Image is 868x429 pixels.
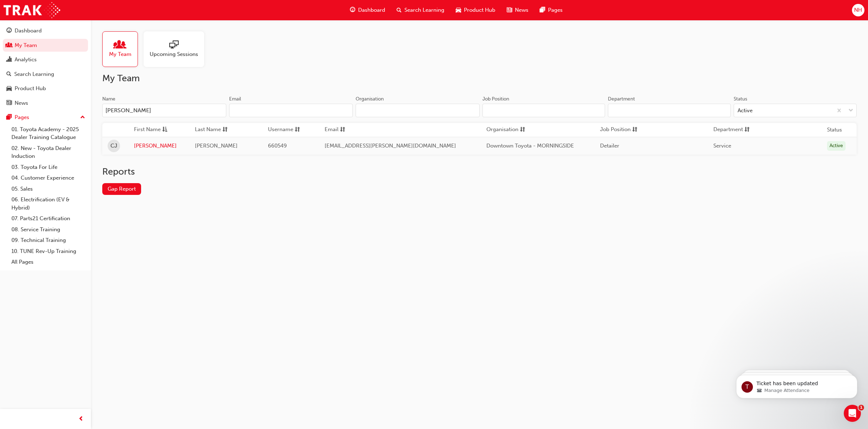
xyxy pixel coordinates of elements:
button: Emailsorting-icon [325,125,364,134]
span: Email [325,125,339,134]
span: [PERSON_NAME] [195,143,238,149]
div: Pages [15,113,29,122]
span: sorting-icon [340,125,345,134]
div: Organisation [356,95,384,103]
span: search-icon [397,6,402,15]
span: Job Position [600,125,631,134]
span: Username [268,125,293,134]
h2: Reports [102,166,857,177]
div: Active [738,107,753,115]
img: Trak [4,2,60,18]
div: Product Hub [15,84,46,93]
span: sorting-icon [295,125,300,134]
span: News [515,6,528,14]
a: 07. Parts21 Certification [9,213,88,224]
span: news-icon [507,6,512,15]
div: Search Learning [14,70,54,78]
span: [EMAIL_ADDRESS][PERSON_NAME][DOMAIN_NAME] [325,143,456,149]
input: Job Position [482,104,605,117]
span: Upcoming Sessions [150,50,198,58]
a: Analytics [3,53,88,66]
span: sorting-icon [632,125,637,134]
span: Organisation [486,125,518,134]
span: sorting-icon [744,125,750,134]
a: My Team [102,31,144,67]
a: guage-iconDashboard [344,3,391,17]
button: First Nameasc-icon [134,125,173,134]
a: 01. Toyota Academy - 2025 Dealer Training Catalogue [9,124,88,143]
input: Email [229,104,353,117]
button: Pages [3,111,88,124]
button: Usernamesorting-icon [268,125,307,134]
div: Status [734,95,747,103]
input: Organisation [356,104,480,117]
span: sorting-icon [222,125,228,134]
span: car-icon [456,6,461,15]
a: News [3,97,88,110]
span: guage-icon [350,6,355,15]
span: Department [713,125,743,134]
a: 09. Technical Training [9,235,88,246]
span: Downtown Toyota - MORNINGSIDE [486,143,574,149]
a: 08. Service Training [9,224,88,235]
span: 1 [858,405,864,410]
a: 06. Electrification (EV & Hybrid) [9,194,88,213]
span: prev-icon [78,415,84,424]
span: down-icon [848,106,853,115]
a: Upcoming Sessions [144,31,210,67]
span: search-icon [6,71,11,78]
div: News [15,99,28,107]
span: Search Learning [404,6,444,14]
span: pages-icon [540,6,545,15]
span: 660549 [268,143,287,149]
span: sorting-icon [520,125,525,134]
button: Last Namesorting-icon [195,125,234,134]
a: 05. Sales [9,184,88,195]
button: DashboardMy TeamAnalyticsSearch LearningProduct HubNews [3,23,88,111]
div: Email [229,95,241,103]
a: 04. Customer Experience [9,172,88,184]
th: Status [827,126,842,134]
span: car-icon [6,86,12,92]
span: guage-icon [6,28,12,34]
span: NH [854,6,862,14]
div: Dashboard [15,27,42,35]
span: CJ [110,142,117,150]
a: My Team [3,39,88,52]
span: Dashboard [358,6,385,14]
input: Department [608,104,731,117]
a: 03. Toyota For Life [9,162,88,173]
iframe: Intercom notifications message [725,360,868,410]
a: 02. New - Toyota Dealer Induction [9,143,88,162]
span: My Team [109,50,131,58]
a: [PERSON_NAME] [134,142,184,150]
input: Name [102,104,226,117]
span: up-icon [80,113,85,122]
div: Active [827,141,846,151]
span: chart-icon [6,57,12,63]
span: sessionType_ONLINE_URL-icon [169,40,179,50]
span: people-icon [115,40,125,50]
span: asc-icon [162,125,167,134]
a: Search Learning [3,68,88,81]
span: pages-icon [6,114,12,121]
span: Product Hub [464,6,495,14]
button: NH [852,4,864,16]
h2: My Team [102,73,857,84]
button: Departmentsorting-icon [713,125,753,134]
a: 10. TUNE Rev-Up Training [9,246,88,257]
a: news-iconNews [501,3,534,17]
iframe: Intercom live chat [844,405,861,422]
div: Name [102,95,115,103]
span: First Name [134,125,161,134]
div: Analytics [15,56,37,64]
div: Department [608,95,635,103]
a: Gap Report [102,183,141,195]
span: Pages [548,6,563,14]
span: Detailer [600,143,619,149]
a: Product Hub [3,82,88,95]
